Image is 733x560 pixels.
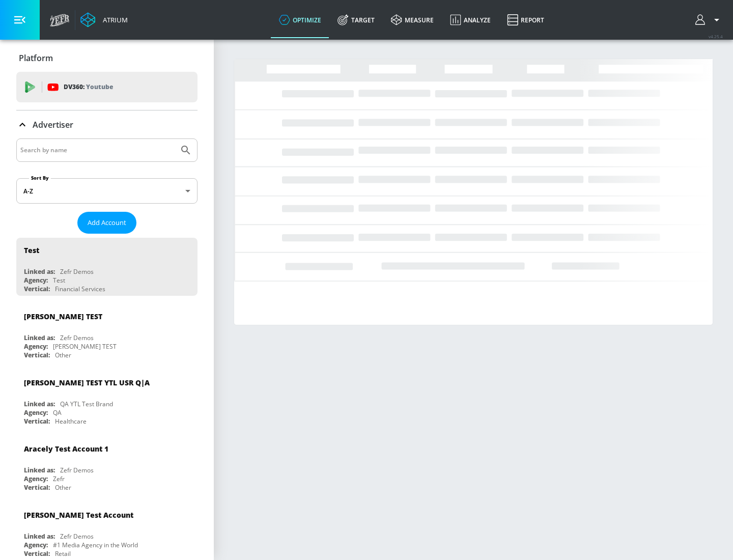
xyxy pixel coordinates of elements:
div: Agency: [24,474,48,483]
div: Agency: [24,276,48,285]
div: Retail [55,549,71,558]
div: QA YTL Test Brand [60,400,113,408]
div: Test [24,245,39,255]
div: [PERSON_NAME] TEST YTL USR Q|ALinked as:QA YTL Test BrandAgency:QAVertical:Healthcare [16,370,198,428]
div: Zefr Demos [60,333,94,342]
div: DV360: Youtube [16,72,198,102]
div: [PERSON_NAME] TESTLinked as:Zefr DemosAgency:[PERSON_NAME] TESTVertical:Other [16,304,198,362]
a: Report [499,2,552,38]
div: Vertical: [24,483,50,492]
a: Analyze [442,2,499,38]
div: Linked as: [24,333,55,342]
label: Sort By [29,175,51,181]
div: Platform [16,44,198,72]
div: [PERSON_NAME] TEST [53,342,117,351]
p: Advertiser [33,119,73,130]
div: Linked as: [24,532,55,541]
div: Zefr Demos [60,532,94,541]
input: Search by name [20,144,175,157]
div: Other [55,351,71,359]
a: Atrium [80,12,128,27]
div: Agency: [24,342,48,351]
div: Zefr Demos [60,466,94,474]
div: Aracely Test Account 1Linked as:Zefr DemosAgency:ZefrVertical:Other [16,436,198,494]
a: Target [329,2,383,38]
div: Zefr [53,474,65,483]
p: Youtube [86,81,113,92]
div: Agency: [24,541,48,549]
div: Healthcare [55,417,87,426]
button: Add Account [77,212,136,234]
div: TestLinked as:Zefr DemosAgency:TestVertical:Financial Services [16,238,198,296]
span: Add Account [88,217,126,229]
a: measure [383,2,442,38]
div: #1 Media Agency in the World [53,541,138,549]
span: v 4.25.4 [709,34,723,39]
div: A-Z [16,178,198,204]
p: DV360: [64,81,113,93]
div: Vertical: [24,351,50,359]
div: Agency: [24,408,48,417]
div: QA [53,408,62,417]
div: Other [55,483,71,492]
div: Atrium [99,15,128,24]
div: Vertical: [24,549,50,558]
div: Linked as: [24,466,55,474]
div: [PERSON_NAME] TEST YTL USR Q|A [24,378,150,387]
div: Financial Services [55,285,105,293]
p: Platform [19,52,53,64]
div: Vertical: [24,417,50,426]
div: Aracely Test Account 1 [24,444,108,454]
div: [PERSON_NAME] TEST [24,312,102,321]
div: Linked as: [24,267,55,276]
div: [PERSON_NAME] Test Account [24,510,133,520]
div: Test [53,276,65,285]
div: Zefr Demos [60,267,94,276]
div: Advertiser [16,110,198,139]
div: Linked as: [24,400,55,408]
div: Vertical: [24,285,50,293]
a: optimize [271,2,329,38]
